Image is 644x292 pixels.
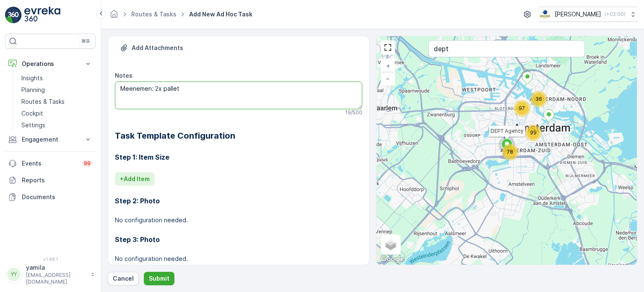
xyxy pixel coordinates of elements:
[382,60,394,72] a: Zoom In
[22,60,79,68] p: Operations
[345,109,362,116] p: 19 / 500
[22,135,79,144] p: Engagement
[519,105,525,111] span: 97
[386,75,390,82] span: −
[530,129,537,136] span: 99
[108,272,139,285] button: Cancel
[7,268,21,281] div: YY
[605,11,626,18] p: ( +02:00 )
[24,7,60,24] img: logo_light-DOdMpM7g.png
[115,129,362,142] h2: Task Template Configuration
[535,96,542,102] span: 36
[379,254,406,265] img: Google
[382,72,394,85] a: Zoom Out
[18,96,96,108] a: Routes & Tasks
[5,131,96,148] button: Engagement
[382,235,400,254] a: Layers
[115,72,132,79] label: Notes
[428,40,585,57] input: Search address or service points
[5,257,96,262] span: v 1.48.1
[5,263,96,285] button: YYyamila[EMAIL_ADDRESS][DOMAIN_NAME]
[115,255,362,263] p: No configuration needed.
[21,109,43,118] p: Cockpit
[502,144,519,160] div: 78
[149,274,169,283] p: Submit
[144,272,174,285] button: Submit
[115,172,155,186] button: +Add Item
[18,119,96,131] a: Settings
[120,175,150,183] p: + Add Item
[21,86,45,94] p: Planning
[5,7,22,24] img: logo
[21,121,45,129] p: Settings
[113,274,134,283] p: Cancel
[539,7,637,22] button: [PERSON_NAME](+02:00)
[81,38,90,45] p: ⌘B
[132,44,183,52] p: Add Attachments
[115,41,188,55] button: Upload File
[379,254,406,265] a: Open this area in Google Maps (opens a new window)
[555,10,601,18] p: [PERSON_NAME]
[5,172,96,189] a: Reports
[22,176,92,184] p: Reports
[18,72,96,84] a: Insights
[26,272,86,285] p: [EMAIL_ADDRESS][DOMAIN_NAME]
[21,97,65,106] p: Routes & Tasks
[5,155,96,172] a: Events99
[21,74,43,82] p: Insights
[22,159,77,168] p: Events
[382,41,394,54] a: View Fullscreen
[115,234,362,245] h3: Step 3: Photo
[109,13,119,20] a: Homepage
[18,108,96,119] a: Cockpit
[539,10,551,19] img: basis-logo_rgb2x.png
[115,196,362,206] h3: Step 2: Photo
[131,11,177,18] a: Routes & Tasks
[507,149,513,155] span: 78
[5,189,96,205] a: Documents
[530,91,547,108] div: 36
[5,55,96,72] button: Operations
[187,10,254,18] span: Add New Ad Hoc Task
[22,193,92,201] p: Documents
[26,263,86,272] p: yamila
[525,124,542,141] div: 99
[84,160,91,167] p: 99
[386,62,390,69] span: +
[115,82,362,109] textarea: Meenemen: 2x pallet
[514,100,530,117] div: 97
[18,84,96,96] a: Planning
[115,216,362,224] p: No configuration needed.
[115,152,362,162] h3: Step 1: Item Size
